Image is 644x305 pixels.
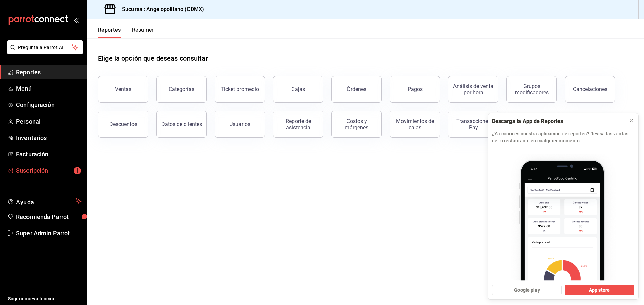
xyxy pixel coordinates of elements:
button: Movimientos de cajas [390,111,440,138]
span: Super Admin Parrot [16,229,82,238]
img: parrot app_2.png [492,148,634,281]
button: Transacciones Pay [448,111,498,138]
button: open_drawer_menu [74,17,79,23]
span: App store [589,287,610,294]
div: Grupos modificadores [511,83,552,96]
div: Usuarios [229,121,250,127]
button: Google play [492,285,562,295]
span: Configuración [16,100,82,109]
p: ¿Ya conoces nuestra aplicación de reportes? Revisa las ventas de tu restaurante en cualquier mome... [492,130,634,144]
span: Menú [16,84,82,93]
div: Datos de clientes [161,121,202,127]
div: Descuentos [109,121,137,127]
span: Pregunta a Parrot AI [18,44,72,51]
span: Inventarios [16,133,82,142]
button: App store [565,285,634,295]
button: Reportes [98,27,121,38]
div: Ventas [115,86,131,92]
div: Categorías [169,86,194,92]
button: Grupos modificadores [506,76,557,103]
div: navigation tabs [98,27,155,38]
h1: Elige la opción que deseas consultar [98,53,208,63]
button: Cancelaciones [565,76,615,103]
span: Google play [514,287,540,294]
button: Usuarios [215,111,265,138]
button: Órdenes [331,76,382,103]
div: Pagos [408,86,423,92]
button: Datos de clientes [156,111,207,138]
span: Sugerir nueva función [8,295,82,302]
button: Costos y márgenes [331,111,382,138]
div: Cancelaciones [573,86,607,92]
div: Descarga la App de Reportes [492,118,624,125]
button: Pagos [390,76,440,103]
div: Costos y márgenes [336,118,377,131]
button: Análisis de venta por hora [448,76,498,103]
div: Cajas [291,86,305,92]
div: Reporte de asistencia [277,118,319,131]
span: Recomienda Parrot [16,212,82,221]
button: Ventas [98,76,148,103]
button: Ticket promedio [215,76,265,103]
div: Análisis de venta por hora [452,83,494,96]
div: Ticket promedio [221,86,259,92]
button: Resumen [132,27,155,38]
span: Suscripción [16,166,82,175]
h3: Sucursal: Angelopolitano (CDMX) [117,5,204,13]
div: Transacciones Pay [452,118,494,131]
button: Reporte de asistencia [273,111,323,138]
span: Facturación [16,150,82,159]
button: Cajas [273,76,323,103]
span: Ayuda [16,197,73,205]
span: Reportes [16,68,82,77]
div: Órdenes [347,86,366,92]
span: Personal [16,117,82,126]
a: Pregunta a Parrot AI [5,49,83,56]
button: Categorías [156,76,207,103]
button: Pregunta a Parrot AI [7,40,83,54]
button: Descuentos [98,111,148,138]
div: Movimientos de cajas [394,118,436,131]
